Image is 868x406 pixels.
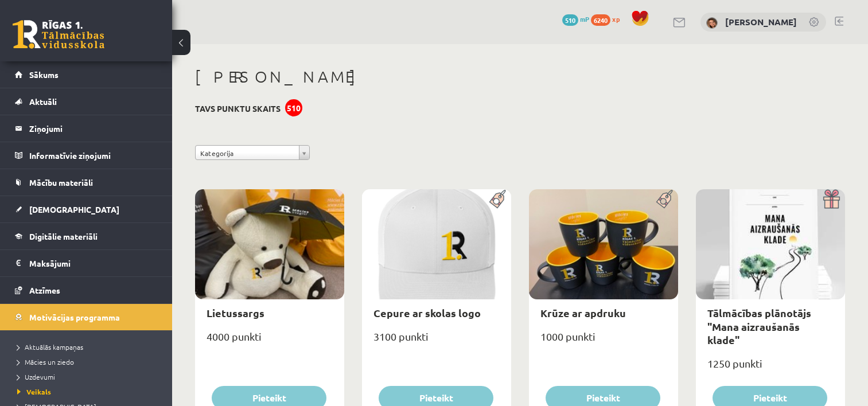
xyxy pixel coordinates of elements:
[529,327,678,356] div: 1000 punkti
[15,88,158,115] a: Aktuāli
[17,342,83,352] span: Aktuālās kampaņas
[696,354,845,382] div: 1250 punkti
[17,357,74,366] span: Mācies un ziedo
[17,372,55,381] span: Uzdevumi
[195,145,310,160] a: Kategorija
[29,142,158,169] legend: Informatīvie ziņojumi
[17,342,161,352] a: Aktuālās kampaņas
[200,146,294,161] span: Kategorija
[15,196,158,222] a: [DEMOGRAPHIC_DATA]
[652,189,678,209] img: Populāra prece
[562,14,578,26] span: 510
[29,312,120,322] span: Motivācijas programma
[29,231,98,241] span: Digitālie materiāli
[15,304,158,330] a: Motivācijas programma
[15,142,158,169] a: Informatīvie ziņojumi
[195,67,845,87] h1: [PERSON_NAME]
[15,277,158,303] a: Atzīmes
[29,204,119,214] span: [DEMOGRAPHIC_DATA]
[591,14,610,26] span: 6240
[612,14,620,24] span: xp
[29,69,59,80] span: Sākums
[17,357,161,367] a: Mācies un ziedo
[29,115,158,142] legend: Ziņojumi
[195,327,344,356] div: 4000 punkti
[373,306,481,319] a: Cepure ar skolas logo
[29,250,158,276] legend: Maksājumi
[485,189,511,209] img: Populāra prece
[707,306,811,346] a: Tālmācības plānotājs "Mana aizraušanās klade"
[580,14,589,24] span: mP
[15,223,158,249] a: Digitālie materiāli
[17,387,51,396] span: Veikals
[15,115,158,142] a: Ziņojumi
[706,17,718,29] img: Kendija Anete Kraukle
[29,177,93,188] span: Mācību materiāli
[819,189,845,209] img: Dāvana ar pārsteigumu
[562,14,589,24] a: 510 mP
[540,306,626,319] a: Krūze ar apdruku
[285,99,302,116] div: 510
[362,327,511,356] div: 3100 punkti
[207,306,264,319] a: Lietussargs
[17,372,161,382] a: Uzdevumi
[15,250,158,276] a: Maksājumi
[725,16,797,28] a: [PERSON_NAME]
[13,20,104,49] a: Rīgas 1. Tālmācības vidusskola
[29,96,57,107] span: Aktuāli
[15,61,158,88] a: Sākums
[29,285,60,295] span: Atzīmes
[17,387,161,397] a: Veikals
[591,14,625,24] a: 6240 xp
[195,104,281,114] h3: Tavs punktu skaits
[15,169,158,196] a: Mācību materiāli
